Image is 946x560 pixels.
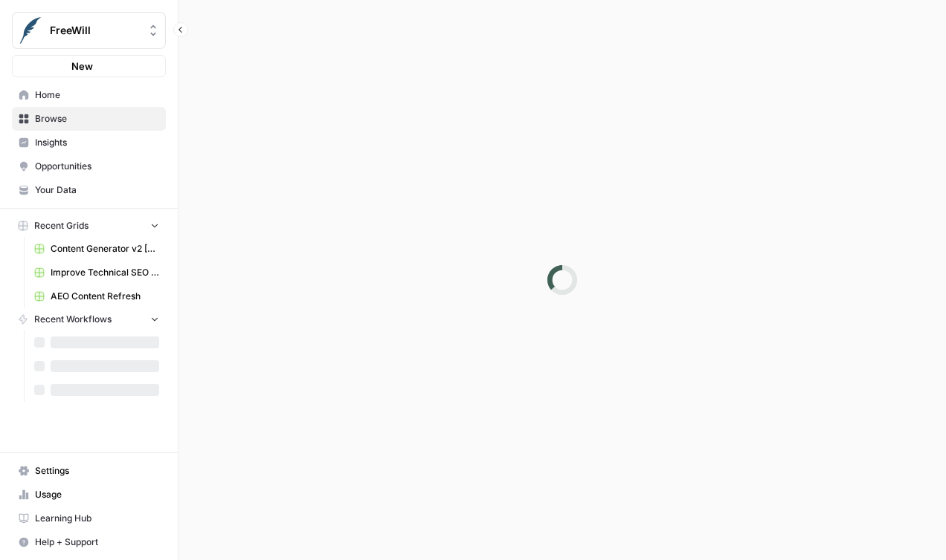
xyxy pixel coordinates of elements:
span: Learning Hub [35,512,159,525]
span: Help + Support [35,535,159,549]
a: Insights [12,131,166,154]
a: Settings [12,459,166,483]
a: Browse [12,107,166,131]
button: Recent Grids [12,215,166,237]
span: Recent Workflows [34,313,112,326]
span: New [71,59,93,74]
a: Opportunities [12,154,166,178]
span: Content Generator v2 [DRAFT] Test [51,242,159,255]
a: Your Data [12,178,166,202]
span: Usage [35,488,159,501]
a: Home [12,83,166,107]
span: FreeWill [50,23,140,38]
a: Learning Hub [12,507,166,530]
span: Settings [35,464,159,478]
button: New [12,55,166,77]
button: Workspace: FreeWill [12,12,166,49]
span: Improve Technical SEO for Page [51,266,159,279]
span: Your Data [35,183,159,197]
a: AEO Content Refresh [28,284,166,308]
span: Insights [35,136,159,149]
span: Home [35,88,159,102]
span: AEO Content Refresh [51,290,159,303]
a: Usage [12,483,166,507]
button: Help + Support [12,530,166,554]
a: Content Generator v2 [DRAFT] Test [28,237,166,261]
span: Browse [35,112,159,126]
a: Improve Technical SEO for Page [28,261,166,284]
span: Recent Grids [34,219,89,232]
img: FreeWill Logo [17,17,44,44]
span: Opportunities [35,160,159,173]
button: Recent Workflows [12,308,166,331]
